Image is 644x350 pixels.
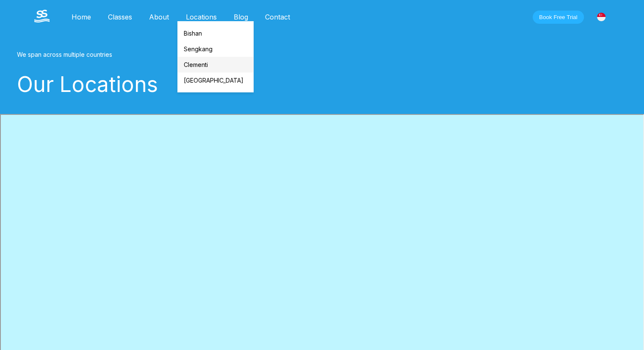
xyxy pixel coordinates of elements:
a: About [141,13,177,21]
div: We span across multiple countries [17,51,593,58]
img: The Swim Starter Logo [34,10,50,22]
button: Book Free Trial [533,11,583,24]
a: Classes [100,13,141,21]
div: [GEOGRAPHIC_DATA] [592,8,610,26]
a: Locations [177,13,225,21]
a: [GEOGRAPHIC_DATA] [177,72,254,88]
a: Sengkang [177,41,254,57]
a: Home [63,13,100,21]
a: Bishan [177,25,254,41]
div: Our Locations [17,72,593,97]
a: Clementi [177,57,254,72]
a: Blog [225,13,257,21]
img: Singapore [597,13,605,21]
a: Contact [257,13,299,21]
